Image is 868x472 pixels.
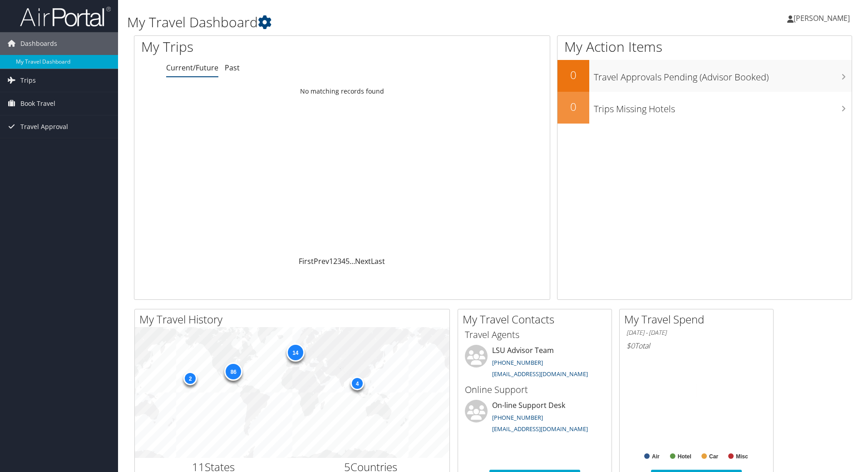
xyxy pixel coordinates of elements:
[127,13,615,32] h1: My Travel Dashboard
[557,60,852,92] a: 0Travel Approvals Pending (Advisor Booked)
[166,63,218,73] a: Current/Future
[709,453,718,460] text: Car
[465,328,605,341] h3: Travel Agents
[314,256,329,266] a: Prev
[465,383,605,396] h3: Online Support
[345,256,350,266] a: 5
[341,256,345,266] a: 4
[594,98,852,115] h3: Trips Missing Hotels
[183,372,197,385] div: 2
[333,256,337,266] a: 2
[492,358,543,367] a: [PHONE_NUMBER]
[20,6,111,27] img: airportal-logo.png
[460,345,609,382] li: LSU Advisor Team
[355,256,371,266] a: Next
[139,312,449,327] h2: My Travel History
[134,83,550,99] td: No matching records found
[492,413,543,422] a: [PHONE_NUMBER]
[787,5,859,32] a: [PERSON_NAME]
[557,92,852,124] a: 0Trips Missing Hotels
[286,343,304,362] div: 14
[224,363,242,381] div: 86
[557,67,589,83] h2: 0
[225,63,240,73] a: Past
[337,256,341,266] a: 3
[594,66,852,84] h3: Travel Approvals Pending (Advisor Booked)
[20,92,55,115] span: Book Travel
[492,370,588,378] a: [EMAIL_ADDRESS][DOMAIN_NAME]
[736,453,748,460] text: Misc
[652,453,660,460] text: Air
[299,256,314,266] a: First
[371,256,385,266] a: Last
[20,69,36,92] span: Trips
[350,377,364,390] div: 4
[626,341,635,351] span: $0
[557,37,852,56] h1: My Action Items
[557,99,589,114] h2: 0
[350,256,355,266] span: …
[626,328,766,337] h6: [DATE] - [DATE]
[20,32,57,55] span: Dashboards
[329,256,333,266] a: 1
[463,312,612,327] h2: My Travel Contacts
[492,425,588,433] a: [EMAIL_ADDRESS][DOMAIN_NAME]
[141,37,370,56] h1: My Trips
[460,400,609,437] li: On-line Support Desk
[794,13,850,23] span: [PERSON_NAME]
[678,453,691,460] text: Hotel
[624,312,773,327] h2: My Travel Spend
[20,115,68,138] span: Travel Approval
[626,341,766,351] h6: Total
